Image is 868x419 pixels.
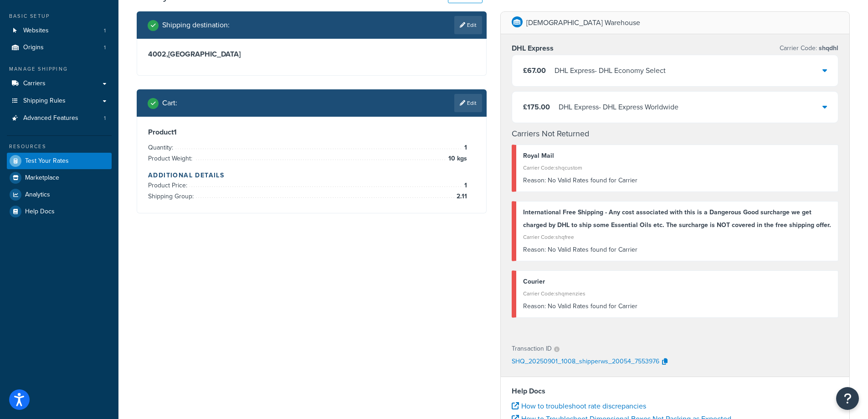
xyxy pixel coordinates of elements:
a: Websites1 [7,22,112,39]
a: Test Your Rates [7,153,112,169]
span: 1 [462,142,467,153]
span: Shipping Rules [23,97,66,105]
span: Help Docs [25,208,55,216]
a: Carriers [7,75,112,92]
li: Advanced Features [7,110,112,127]
span: Product Price: [148,181,190,190]
a: Origins1 [7,39,112,56]
a: How to troubleshoot rate discrepancies [512,401,646,411]
span: Advanced Features [23,114,78,122]
p: [DEMOGRAPHIC_DATA] Warehouse [526,16,640,29]
span: Quantity: [148,143,175,152]
p: Carrier Code: [780,42,838,55]
div: Courier [523,275,832,288]
span: Marketplace [25,174,59,182]
div: Carrier Code: shqfree [523,231,832,243]
h2: Cart : [162,99,177,107]
li: Websites [7,22,112,39]
div: International Free Shipping - Any cost associated with this is a Dangerous Good surcharge we get ... [523,206,832,232]
div: No Valid Rates found for Carrier [523,300,832,313]
span: 10 kgs [446,153,467,164]
span: £175.00 [523,102,550,112]
a: Marketplace [7,170,112,186]
h3: 4002 , [GEOGRAPHIC_DATA] [148,50,475,59]
span: 1 [104,27,106,35]
h4: Additional Details [148,171,475,180]
span: Carriers [23,80,46,88]
div: DHL Express - DHL Express Worldwide [559,101,678,114]
p: SHQ_20250901_1008_shipperws_20054_7553976 [512,355,659,369]
span: 1 [104,114,106,122]
a: Advanced Features1 [7,110,112,127]
span: Test Your Rates [25,157,69,165]
div: Royal Mail [523,150,832,162]
h3: Product 1 [148,128,475,137]
span: Reason: [523,301,546,311]
div: Manage Shipping [7,65,112,73]
div: No Valid Rates found for Carrier [523,174,832,187]
a: Help Docs [7,203,112,220]
div: Basic Setup [7,12,112,20]
div: Carrier Code: shqmenzies [523,287,832,300]
div: No Valid Rates found for Carrier [523,243,832,256]
div: DHL Express - DHL Economy Select [555,64,666,77]
h4: Help Docs [512,386,839,397]
span: 1 [104,44,106,52]
a: Shipping Rules [7,93,112,109]
span: Websites [23,27,49,35]
span: Reason: [523,245,546,254]
span: 1 [462,180,467,191]
span: Shipping Group: [148,191,196,201]
span: 2.11 [454,191,467,202]
p: Transaction ID [512,342,552,355]
span: Product Weight: [148,154,195,163]
a: Edit [454,94,482,112]
div: Resources [7,143,112,150]
span: shqdhl [817,43,838,53]
h3: DHL Express [512,44,554,53]
span: Analytics [25,191,50,199]
a: Analytics [7,186,112,203]
a: Edit [454,16,482,34]
span: Reason: [523,176,546,185]
span: £67.00 [523,65,546,76]
div: Carrier Code: shqcustom [523,161,832,174]
button: Open Resource Center [836,387,859,410]
h4: Carriers Not Returned [512,128,839,140]
span: Origins [23,44,44,52]
li: Origins [7,39,112,56]
h2: Shipping destination : [162,21,230,29]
